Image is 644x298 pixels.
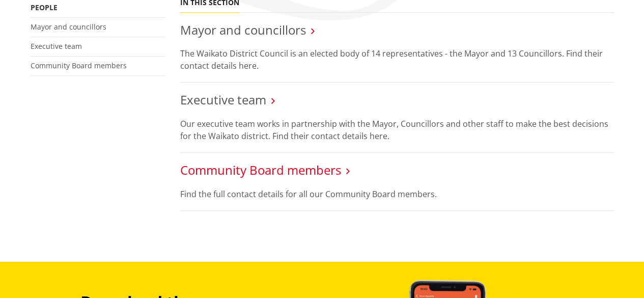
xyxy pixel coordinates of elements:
p: The Waikato District Council is an elected body of 14 representatives - the Mayor and 13 Councill... [180,47,614,72]
p: Our executive team works in partnership with the Mayor, Councillors and other staff to make the b... [180,118,614,142]
iframe: Messenger Launcher [597,255,634,292]
a: Executive team [180,91,266,108]
p: Find the full contact details for all our Community Board members. [180,188,614,200]
a: Community Board members [31,61,127,70]
a: People [31,3,58,12]
a: Mayor and councillors [31,22,106,32]
a: Mayor and councillors [180,21,306,38]
a: Community Board members [180,161,341,178]
a: Executive team [31,41,82,51]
